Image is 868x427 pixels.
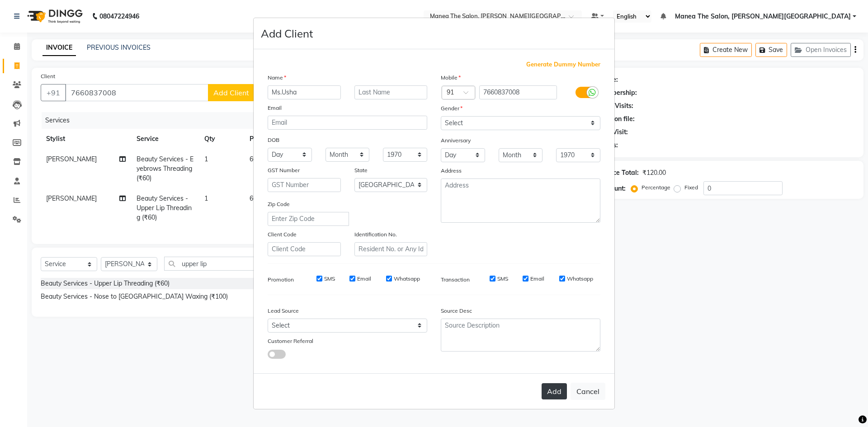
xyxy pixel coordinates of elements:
[542,383,567,399] button: Add
[526,60,600,69] span: Generate Dummy Number
[441,136,471,145] label: Anniversary
[354,166,368,174] label: State
[441,74,461,82] label: Mobile
[268,307,299,315] label: Lead Source
[479,85,557,99] input: Mobile
[268,85,341,99] input: First Name
[357,275,371,283] label: Email
[268,74,286,82] label: Name
[268,104,282,112] label: Email
[354,85,428,99] input: Last Name
[268,212,349,226] input: Enter Zip Code
[497,275,508,283] label: SMS
[268,200,290,208] label: Zip Code
[268,337,313,345] label: Customer Referral
[268,136,279,144] label: DOB
[268,230,297,239] label: Client Code
[441,276,470,284] label: Transaction
[441,104,462,113] label: Gender
[324,275,335,283] label: SMS
[268,242,341,256] input: Client Code
[441,167,462,175] label: Address
[530,275,544,283] label: Email
[268,178,341,192] input: GST Number
[571,383,605,400] button: Cancel
[268,116,427,130] input: Email
[354,230,397,239] label: Identification No.
[268,276,294,284] label: Promotion
[441,307,472,315] label: Source Desc
[268,166,300,174] label: GST Number
[261,25,313,42] h4: Add Client
[394,275,420,283] label: Whatsapp
[567,275,593,283] label: Whatsapp
[354,242,428,256] input: Resident No. or Any Id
